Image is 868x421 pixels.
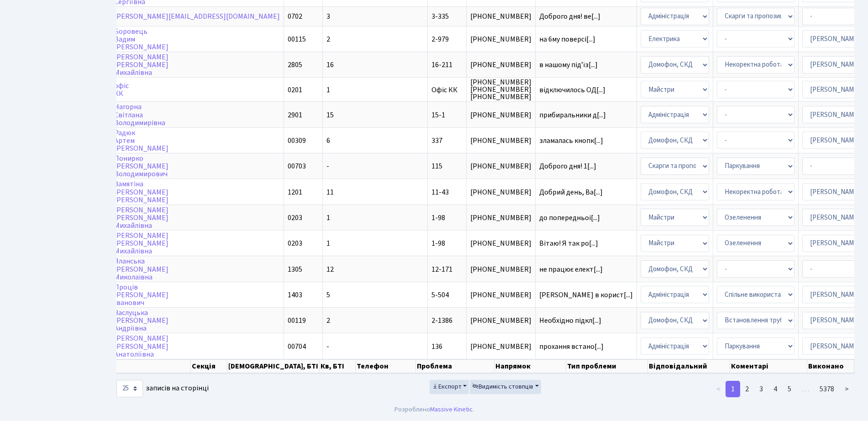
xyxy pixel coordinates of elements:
span: 0203 [288,238,302,248]
span: [PHONE_NUMBER] [470,111,531,119]
span: 00309 [288,136,306,146]
th: Кв, БТІ [320,359,356,373]
a: [PERSON_NAME][PERSON_NAME]Михайлівна [114,52,168,78]
span: 2805 [288,60,302,70]
span: 0203 [288,213,302,223]
span: [PHONE_NUMBER] [PHONE_NUMBER] [PHONE_NUMBER] [470,79,531,100]
a: Заслуцька[PERSON_NAME]Андріївна [114,308,168,333]
th: Секція [191,359,227,373]
span: 1 [326,238,330,248]
a: 3 [754,381,768,397]
span: 3-335 [431,11,449,21]
span: 337 [431,136,442,146]
span: прохання встано[...] [539,342,604,352]
a: офісКК [114,81,129,99]
button: Експорт [430,380,469,394]
a: 4 [768,381,783,397]
span: на 6му поверсі[...] [539,34,595,44]
span: 1 [326,213,330,223]
span: [PERSON_NAME] в корист[...] [539,290,633,300]
a: Замятіна[PERSON_NAME][PERSON_NAME] [114,179,168,205]
th: Коментарі [730,359,807,373]
span: [PHONE_NUMBER] [470,189,531,196]
span: [PHONE_NUMBER] [470,13,531,20]
span: Доброго дня! ве[...] [539,11,600,21]
span: 115 [431,161,442,171]
span: зламалась кнопк[...] [539,136,603,146]
span: 2 [326,316,330,326]
th: Напрямок [494,359,566,373]
span: Експорт [432,382,462,391]
span: [PHONE_NUMBER] [470,343,531,350]
th: ПІБ [105,359,191,373]
th: Телефон [356,359,416,373]
span: 00115 [288,34,306,44]
span: 16-211 [431,60,452,70]
span: 5 [326,290,330,300]
span: 00704 [288,342,306,352]
a: [PERSON_NAME][PERSON_NAME]Михайлівна [114,231,168,256]
span: 00119 [288,316,306,326]
th: Виконано [807,359,854,373]
span: [PHONE_NUMBER] [470,240,531,247]
span: 16 [326,60,334,70]
span: 15 [326,110,334,120]
span: 1403 [288,290,302,300]
span: не працює елект[...] [539,264,603,274]
span: [PHONE_NUMBER] [470,214,531,221]
span: 1-98 [431,213,445,223]
span: Доброго дня! 1[...] [539,161,596,171]
span: Офіс КК [431,85,458,95]
span: - [326,342,329,352]
a: Понирко[PERSON_NAME]Володимирович [114,153,168,179]
span: 136 [431,342,442,352]
span: 1 [326,85,330,95]
span: 6 [326,136,330,146]
span: 2-1386 [431,316,452,326]
span: 12 [326,264,334,274]
span: в нашому підʼїз[...] [539,60,598,70]
a: [PERSON_NAME][PERSON_NAME]Михайлівна [114,205,168,231]
span: 5-504 [431,290,449,300]
button: Видимість стовпців [470,380,541,394]
a: 5378 [814,381,840,397]
label: записів на сторінці [116,380,209,397]
span: Вітаю! Я так ро[...] [539,238,598,248]
span: - [326,161,329,171]
a: 1 [726,381,740,397]
span: 11 [326,187,334,197]
div: Розроблено . [395,405,474,415]
a: 2 [740,381,754,397]
a: Massive Kinetic [430,405,473,414]
span: прибиральники д[...] [539,110,606,120]
a: Яланська[PERSON_NAME]Миколаївна [114,257,168,282]
span: 2-979 [431,34,449,44]
span: [PHONE_NUMBER] [470,266,531,273]
span: 1305 [288,264,302,274]
a: НагорнаСвітланаВолодимирівна [114,102,165,128]
a: 5 [782,381,797,397]
select: записів на сторінці [116,380,143,397]
span: Необхідно підкл[...] [539,316,601,326]
span: Видимість стовпців [472,382,533,391]
span: 2 [326,34,330,44]
th: [DEMOGRAPHIC_DATA], БТІ [227,359,320,373]
span: 0201 [288,85,302,95]
a: [PERSON_NAME][EMAIL_ADDRESS][DOMAIN_NAME] [114,11,280,21]
span: 00703 [288,161,306,171]
span: 11-43 [431,187,449,197]
span: 2901 [288,110,302,120]
span: [PHONE_NUMBER] [470,61,531,68]
th: Проблема [416,359,494,373]
span: 3 [326,11,330,21]
span: [PHONE_NUMBER] [470,317,531,324]
span: 12-171 [431,264,452,274]
span: [PHONE_NUMBER] [470,163,531,170]
span: до попередньоі[...] [539,213,600,223]
span: Добрий день, Ва[...] [539,187,603,197]
span: 1201 [288,187,302,197]
span: 15-1 [431,110,445,120]
span: 1-98 [431,238,445,248]
span: відключилось ОД[...] [539,85,605,95]
a: > [839,381,854,397]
